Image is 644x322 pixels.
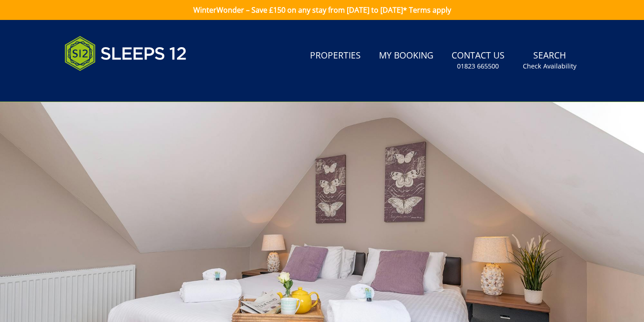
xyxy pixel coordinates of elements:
[306,46,364,66] a: Properties
[448,46,508,75] a: Contact Us01823 665500
[375,46,437,66] a: My Booking
[519,46,580,75] a: SearchCheck Availability
[457,62,499,71] small: 01823 665500
[60,82,155,89] iframe: Customer reviews powered by Trustpilot
[523,62,576,71] small: Check Availability
[64,31,187,76] img: Sleeps 12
